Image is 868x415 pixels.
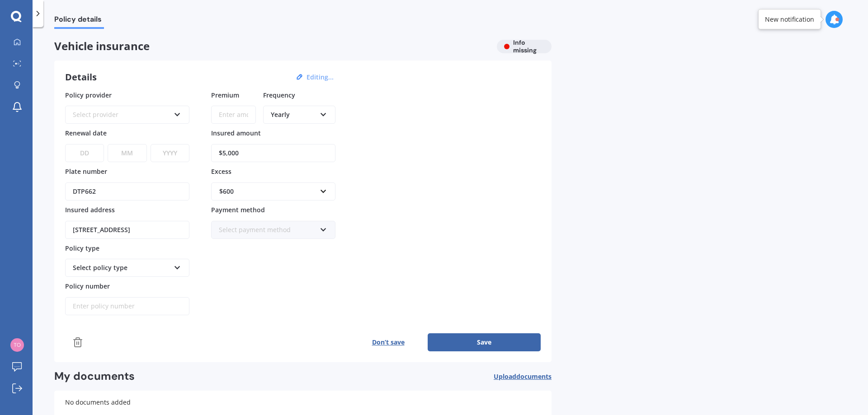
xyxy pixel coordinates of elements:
[211,205,265,214] span: Payment method
[304,73,336,81] button: Editing...
[211,129,261,137] span: Insured amount
[349,333,428,351] button: Don’t save
[54,40,490,53] span: Vehicle insurance
[765,15,814,24] div: New notification
[65,221,189,239] input: Enter address
[494,369,552,383] button: Uploaddocuments
[211,167,231,176] span: Excess
[271,110,316,120] div: Yearly
[54,15,104,27] span: Policy details
[65,182,189,201] input: Enter plate number
[65,297,189,315] input: Enter policy number
[65,90,112,99] span: Policy provider
[263,90,295,99] span: Frequency
[516,372,552,381] span: documents
[65,129,107,137] span: Renewal date
[211,90,239,99] span: Premium
[65,282,110,290] span: Policy number
[428,333,541,351] button: Save
[10,338,24,352] img: 846dd486f376ce039d3a72f5f53c55ac
[65,243,99,252] span: Policy type
[54,369,135,383] h2: My documents
[65,205,115,214] span: Insured address
[73,110,170,120] div: Select provider
[494,373,552,380] span: Upload
[211,144,335,162] input: Enter amount
[65,167,107,176] span: Plate number
[65,71,97,83] h3: Details
[219,187,316,196] div: $600
[211,106,256,124] input: Enter amount
[219,225,316,235] div: Select payment method
[73,263,170,273] div: Select policy type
